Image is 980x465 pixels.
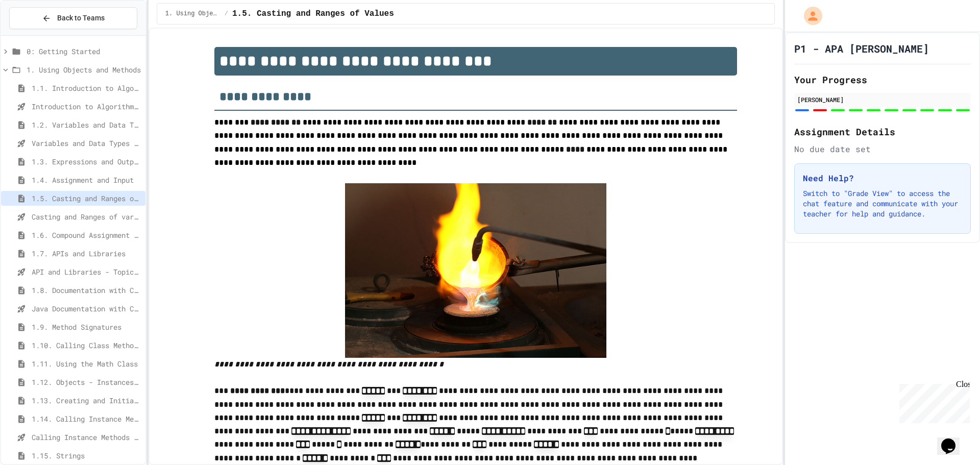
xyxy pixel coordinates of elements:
span: 1.9. Method Signatures [32,322,141,332]
span: 1.3. Expressions and Output [New] [32,156,141,167]
span: Casting and Ranges of variables - Quiz [32,211,141,222]
span: Introduction to Algorithms, Programming, and Compilers [32,101,141,112]
iframe: chat widget [937,424,970,455]
div: Chat with us now!Close [4,4,70,65]
span: 1. Using Objects and Methods [27,64,141,75]
span: 1.11. Using the Math Class [32,358,141,369]
span: 1.7. APIs and Libraries [32,248,141,259]
span: 1.14. Calling Instance Methods [32,413,141,424]
span: 1.5. Casting and Ranges of Values [232,8,394,20]
span: 1.12. Objects - Instances of Classes [32,377,141,387]
span: Back to Teams [57,13,105,23]
span: / [225,10,228,18]
span: 1.5. Casting and Ranges of Values [32,193,141,204]
h2: Your Progress [794,72,971,87]
span: 0: Getting Started [27,46,141,57]
span: 1.10. Calling Class Methods [32,340,141,351]
div: No due date set [794,143,971,155]
span: 1.4. Assignment and Input [32,175,141,185]
h1: P1 - APA [PERSON_NAME] [794,41,929,56]
span: 1.15. Strings [32,450,141,461]
button: Back to Teams [9,7,137,29]
span: Variables and Data Types - Quiz [32,138,141,149]
span: Java Documentation with Comments - Topic 1.8 [32,303,141,314]
span: Calling Instance Methods - Topic 1.14 [32,432,141,443]
span: API and Libraries - Topic 1.7 [32,266,141,277]
span: 1.8. Documentation with Comments and Preconditions [32,285,141,296]
p: Switch to "Grade View" to access the chat feature and communicate with your teacher for help and ... [803,188,962,219]
span: 1. Using Objects and Methods [165,10,220,18]
div: [PERSON_NAME] [797,95,968,104]
span: 1.6. Compound Assignment Operators [32,230,141,240]
h3: Need Help? [803,172,962,184]
span: 1.1. Introduction to Algorithms, Programming, and Compilers [32,83,141,93]
div: My Account [793,4,825,28]
span: 1.13. Creating and Initializing Objects: Constructors [32,395,141,406]
span: 1.2. Variables and Data Types [32,119,141,130]
h2: Assignment Details [794,125,971,139]
iframe: chat widget [895,380,970,423]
